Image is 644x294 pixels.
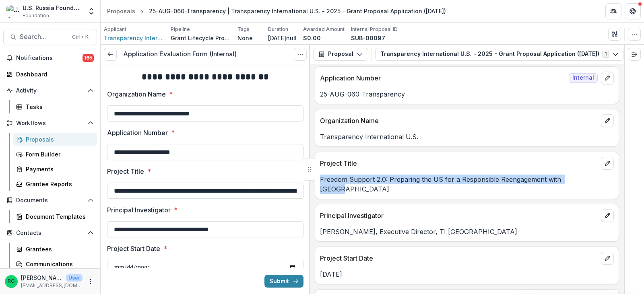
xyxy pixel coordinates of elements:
[171,26,190,33] p: Pipeline
[3,84,97,97] button: Open Activity
[601,157,614,170] button: edit
[26,180,91,188] div: Grantee Reports
[86,277,95,286] button: More
[3,68,97,81] a: Dashboard
[23,12,49,19] span: Foundation
[107,7,135,15] div: Proposals
[320,227,614,236] p: [PERSON_NAME], Executive Director, TI [GEOGRAPHIC_DATA]
[13,100,97,113] a: Tasks
[320,211,598,220] p: Principal Investigator
[123,50,237,58] h3: Application Evaluation Form (Internal)
[26,165,91,173] div: Payments
[13,177,97,191] a: Grantee Reports
[13,257,97,271] a: Communications
[21,273,63,282] p: [PERSON_NAME]
[66,274,83,282] p: User
[13,148,97,161] a: Form Builder
[21,282,83,289] p: [EMAIL_ADDRESS][DOMAIN_NAME]
[107,205,171,215] p: Principal Investigator
[86,3,97,19] button: Open entity switcher
[320,269,614,279] p: [DATE]
[149,7,446,15] div: 25-AUG-060-Transparency | Transparency International U.S. - 2025 - Grant Proposal Application ([D...
[104,5,449,17] nav: breadcrumb
[601,114,614,127] button: edit
[13,243,97,256] a: Grantees
[6,5,19,18] img: U.S. Russia Foundation
[3,194,97,207] button: Open Documents
[237,26,250,33] p: Tags
[303,34,321,42] p: $0.00
[23,4,83,12] div: U.S. Russia Foundation
[320,158,598,168] p: Project Title
[107,89,166,99] p: Organization Name
[320,175,614,194] p: Freedom Support 2.0: Preparing the US for a Responsible Reengagement with [GEOGRAPHIC_DATA]
[3,51,97,64] button: Notifications165
[107,244,160,253] p: Project Start Date
[70,33,90,41] div: Ctrl + K
[107,128,168,138] p: Application Number
[320,89,614,99] p: 25-AUG-060-Transparency
[375,48,624,61] button: Transparency International U.S. - 2025 - Grant Proposal Application ([DATE])1
[569,73,598,83] span: Internal
[13,162,97,176] a: Payments
[601,252,614,265] button: edit
[351,34,385,42] p: SUB-00097
[104,26,126,33] p: Applicant
[3,117,97,130] button: Open Workflows
[13,133,97,146] a: Proposals
[83,54,94,62] span: 165
[16,55,83,62] span: Notifications
[601,72,614,84] button: edit
[16,70,91,78] div: Dashboard
[320,116,598,125] p: Organization Name
[320,73,566,83] p: Application Number
[264,275,303,288] button: Submit
[16,87,84,94] span: Activity
[16,197,84,204] span: Documents
[20,33,67,41] span: Search...
[320,253,598,263] p: Project Start Date
[237,34,253,42] p: None
[3,29,97,45] button: Search...
[303,26,345,33] p: Awarded Amount
[16,230,84,236] span: Contacts
[26,103,91,111] div: Tasks
[351,26,398,33] p: Internal Proposal ID
[628,48,641,61] button: Expand right
[8,279,15,284] div: Ruslan Garipov
[26,212,91,221] div: Document Templates
[16,120,84,127] span: Workflows
[268,26,288,33] p: Duration
[294,48,307,61] button: Options
[26,245,91,253] div: Grantees
[625,3,641,19] button: Get Help
[601,209,614,222] button: edit
[26,260,91,268] div: Communications
[26,150,91,158] div: Form Builder
[26,135,91,144] div: Proposals
[104,5,138,17] a: Proposals
[13,210,97,223] a: Document Templates
[171,34,231,42] p: Grant Lifecycle Process
[104,34,164,42] a: Transparency International U.S.
[107,167,144,176] p: Project Title
[320,132,614,142] p: Transparency International U.S.
[3,226,97,239] button: Open Contacts
[268,34,297,42] p: [DATE]null
[605,3,621,19] button: Partners
[313,48,368,61] button: Proposal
